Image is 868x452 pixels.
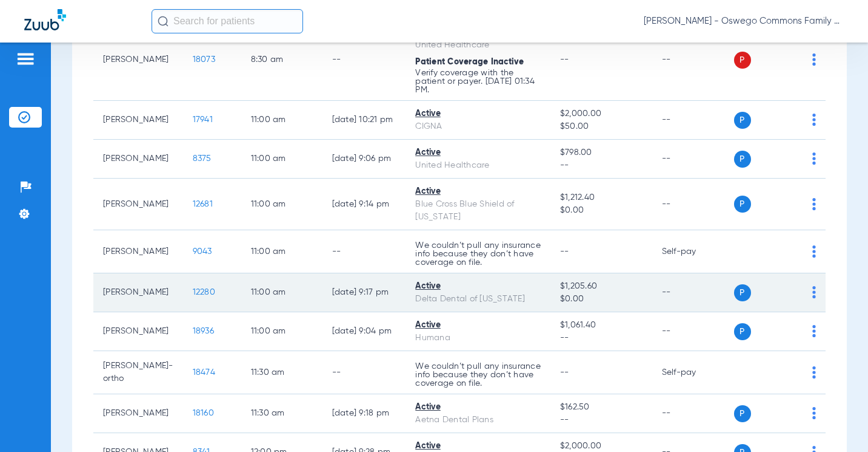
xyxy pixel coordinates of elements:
span: P [734,405,751,422]
td: [PERSON_NAME] [93,273,183,312]
span: P [734,112,751,129]
td: -- [322,19,406,101]
td: 11:00 AM [241,230,322,273]
span: Patient Coverage Inactive [415,58,524,66]
td: -- [652,394,734,433]
span: 8375 [193,154,212,163]
td: 11:30 AM [241,394,322,433]
td: [PERSON_NAME] [93,19,183,101]
div: Active [415,280,541,293]
td: [PERSON_NAME] [93,394,183,433]
span: $162.50 [560,401,643,414]
span: $2,000.00 [560,108,643,120]
span: -- [560,368,569,377]
td: -- [322,230,406,273]
span: $1,212.40 [560,191,643,204]
td: -- [652,140,734,179]
div: Active [415,185,541,198]
td: [PERSON_NAME]-ortho [93,351,183,394]
td: -- [322,351,406,394]
img: group-dot-blue.svg [812,325,816,337]
span: $0.00 [560,204,643,217]
span: $798.00 [560,146,643,159]
div: Active [415,319,541,332]
td: [DATE] 10:21 PM [322,101,406,140]
span: 9043 [193,247,212,256]
td: 11:00 AM [241,312,322,351]
div: Delta Dental of [US_STATE] [415,293,541,306]
td: -- [652,273,734,312]
span: [PERSON_NAME] - Oswego Commons Family Dental [644,15,844,27]
td: -- [652,179,734,230]
div: Aetna Dental Plans [415,414,541,426]
span: $0.00 [560,293,643,306]
img: group-dot-blue.svg [812,366,816,378]
td: -- [652,19,734,101]
div: United Healthcare [415,39,541,52]
img: Search Icon [158,16,169,27]
span: P [734,323,751,340]
span: -- [560,414,643,426]
td: 11:00 AM [241,101,322,140]
td: [DATE] 9:17 PM [322,273,406,312]
span: 17941 [193,115,213,124]
img: group-dot-blue.svg [812,114,816,126]
td: [DATE] 9:14 PM [322,179,406,230]
div: United Healthcare [415,159,541,172]
img: group-dot-blue.svg [812,245,816,258]
span: $1,061.40 [560,319,643,332]
img: group-dot-blue.svg [812,152,816,165]
div: Active [415,146,541,159]
span: -- [560,159,643,172]
span: 12280 [193,288,215,296]
td: [DATE] 9:18 PM [322,394,406,433]
span: -- [560,55,569,64]
td: Self-pay [652,230,734,273]
span: -- [560,332,643,344]
img: hamburger-icon [16,52,35,66]
td: [DATE] 9:04 PM [322,312,406,351]
span: P [734,52,751,69]
span: -- [560,247,569,256]
p: We couldn’t pull any insurance info because they don’t have coverage on file. [415,241,541,267]
span: P [734,284,751,301]
td: 8:30 AM [241,19,322,101]
td: [PERSON_NAME] [93,230,183,273]
p: We couldn’t pull any insurance info because they don’t have coverage on file. [415,362,541,388]
td: [PERSON_NAME] [93,179,183,230]
td: [PERSON_NAME] [93,140,183,179]
td: Self-pay [652,351,734,394]
img: group-dot-blue.svg [812,407,816,419]
span: 18936 [193,327,214,335]
span: 18474 [193,368,215,377]
p: Verify coverage with the patient or payer. [DATE] 01:34 PM. [415,69,541,94]
img: group-dot-blue.svg [812,198,816,210]
div: CIGNA [415,120,541,133]
div: Active [415,108,541,120]
span: $50.00 [560,120,643,133]
td: 11:00 AM [241,140,322,179]
img: group-dot-blue.svg [812,286,816,298]
td: [PERSON_NAME] [93,312,183,351]
img: group-dot-blue.svg [812,53,816,66]
div: Active [415,401,541,414]
td: 11:00 AM [241,273,322,312]
img: Zuub Logo [24,9,66,30]
span: $1,205.60 [560,280,643,293]
span: 18160 [193,409,214,417]
td: -- [652,312,734,351]
td: 11:30 AM [241,351,322,394]
input: Search for patients [152,9,303,33]
td: 11:00 AM [241,179,322,230]
div: Blue Cross Blue Shield of [US_STATE] [415,198,541,224]
div: Humana [415,332,541,344]
span: P [734,196,751,213]
td: -- [652,101,734,140]
span: P [734,151,751,168]
td: [PERSON_NAME] [93,101,183,140]
td: [DATE] 9:06 PM [322,140,406,179]
span: 18073 [193,55,215,64]
span: 12681 [193,200,213,208]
